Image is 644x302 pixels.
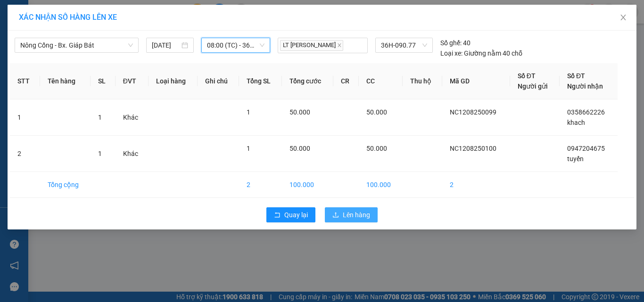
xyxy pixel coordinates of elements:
input: 12/08/2025 [152,40,179,50]
span: LT [PERSON_NAME] [280,40,343,51]
div: Giường nằm 40 chỗ [440,48,522,58]
th: STT [10,63,40,99]
span: Lên hàng [343,210,370,220]
span: 08:00 (TC) - 36H-090.77 [207,38,265,52]
span: tuyến [567,155,584,163]
span: Số ĐT [518,72,536,80]
th: Mã GD [442,63,510,99]
button: rollbackQuay lại [266,207,315,222]
span: close [619,14,627,21]
span: Người gửi [518,82,548,90]
span: XÁC NHẬN SỐ HÀNG LÊN XE [19,13,117,22]
span: upload [332,212,339,219]
span: 50.000 [366,145,387,152]
button: uploadLên hàng [325,207,378,222]
span: 50.000 [289,108,310,116]
span: 1 [247,145,250,152]
span: 1 [247,108,250,116]
span: 1 [98,150,102,157]
td: Khác [116,99,149,136]
span: NC1208250104 [80,38,137,48]
th: ĐVT [116,63,149,99]
span: 50.000 [366,108,387,116]
span: 0947204675 [567,145,605,152]
span: Người nhận [567,82,603,90]
td: Khác [116,136,149,172]
span: Quay lại [284,210,308,220]
img: logo [5,27,19,60]
td: 1 [10,99,40,136]
span: khach [567,119,585,126]
th: Ghi chú [198,63,239,99]
div: 40 [440,38,471,48]
span: Loại xe: [440,48,462,58]
span: 36H-090.77 [381,38,427,52]
span: close [337,43,342,48]
span: NC1208250100 [450,145,496,152]
strong: CHUYỂN PHÁT NHANH ĐÔNG LÝ [20,8,79,38]
span: SĐT XE [33,40,64,50]
td: 100.000 [282,172,333,198]
th: CR [333,63,359,99]
button: Close [610,5,636,31]
span: Nông Cống - Bx. Giáp Bát [20,38,133,52]
span: rollback [274,212,281,219]
th: Tổng SL [239,63,282,99]
td: 2 [10,136,40,172]
th: Tổng cước [282,63,333,99]
td: Tổng cộng [40,172,91,198]
th: Thu hộ [403,63,442,99]
span: 50.000 [289,145,310,152]
strong: PHIẾU BIÊN NHẬN [24,52,75,72]
th: Loại hàng [149,63,198,99]
td: 2 [239,172,282,198]
span: NC1208250099 [450,108,496,116]
th: Tên hàng [40,63,91,99]
span: 0358662226 [567,108,605,116]
th: CC [359,63,402,99]
span: 1 [98,114,102,121]
span: Số ĐT [567,72,585,80]
td: 100.000 [359,172,402,198]
th: SL [91,63,116,99]
span: Số ghế: [440,38,462,48]
td: 2 [442,172,510,198]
